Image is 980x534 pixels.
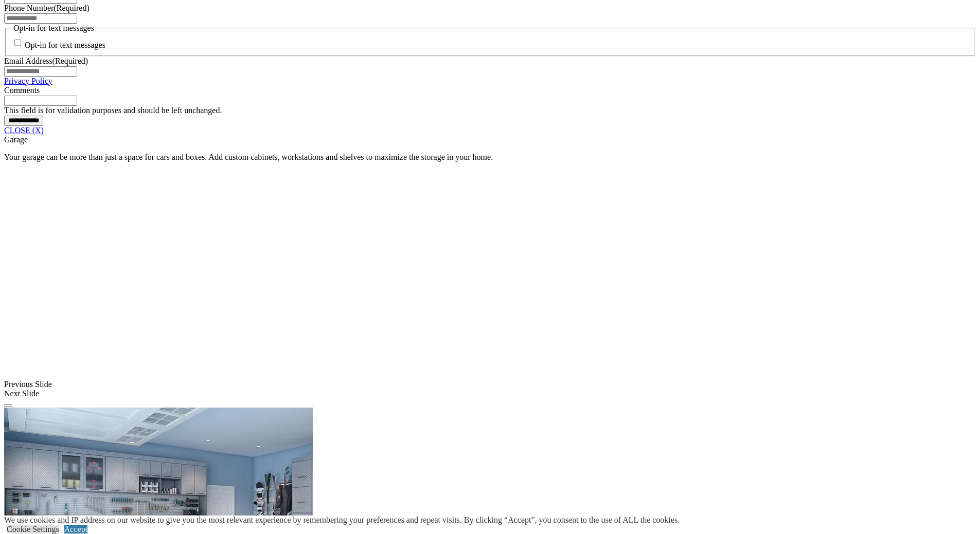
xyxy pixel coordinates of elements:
[64,525,87,533] a: Accept
[4,77,52,85] a: Privacy Policy
[4,4,90,12] label: Phone Number
[7,525,59,533] a: Cookie Settings
[4,404,12,407] button: Click here to pause slide show
[54,4,89,12] span: (Required)
[4,126,44,135] a: CLOSE (X)
[4,86,40,95] label: Comments
[4,135,28,144] span: Garage
[4,380,976,389] div: Previous Slide
[25,41,105,50] label: Opt-in for text messages
[12,24,95,33] legend: Opt-in for text messages
[4,153,976,162] p: Your garage can be more than just a space for cars and boxes. Add custom cabinets, workstations a...
[52,57,88,65] span: (Required)
[4,57,88,65] label: Email Address
[4,389,976,398] div: Next Slide
[4,106,976,115] div: This field is for validation purposes and should be left unchanged.
[4,515,680,525] div: We use cookies and IP address on our website to give you the most relevant experience by remember...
